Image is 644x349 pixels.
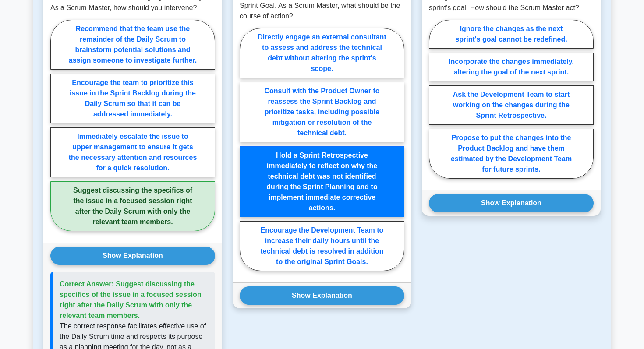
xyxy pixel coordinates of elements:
button: Show Explanation [240,286,404,305]
button: Show Explanation [429,194,594,212]
span: Correct Answer: Suggest discussing the specifics of the issue in a focused session right after th... [60,280,202,319]
label: Hold a Sprint Retrospective immediately to reflect on why the technical debt was not identified d... [240,146,404,217]
label: Directly engage an external consultant to assess and address the technical debt without altering ... [240,28,404,78]
label: Encourage the Development Team to increase their daily hours until the technical debt is resolved... [240,221,404,271]
label: Ask the Development Team to start working on the changes during the Sprint Retrospective. [429,85,594,125]
label: Recommend that the team use the remainder of the Daily Scrum to brainstorm potential solutions an... [50,20,215,70]
label: Suggest discussing the specifics of the issue in a focused session right after the Daily Scrum wi... [50,181,215,231]
label: Ignore the changes as the next sprint's goal cannot be redefined. [429,20,594,49]
button: Show Explanation [50,247,215,265]
label: Incorporate the changes immediately, altering the goal of the next sprint. [429,53,594,81]
label: Immediately escalate the issue to upper management to ensure it gets the necessary attention and ... [50,127,215,177]
label: Propose to put the changes into the Product Backlog and have them estimated by the Development Te... [429,129,594,179]
label: Consult with the Product Owner to reassess the Sprint Backlog and prioritize tasks, including pos... [240,82,404,142]
label: Encourage the team to prioritize this issue in the Sprint Backlog during the Daily Scrum so that ... [50,74,215,123]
